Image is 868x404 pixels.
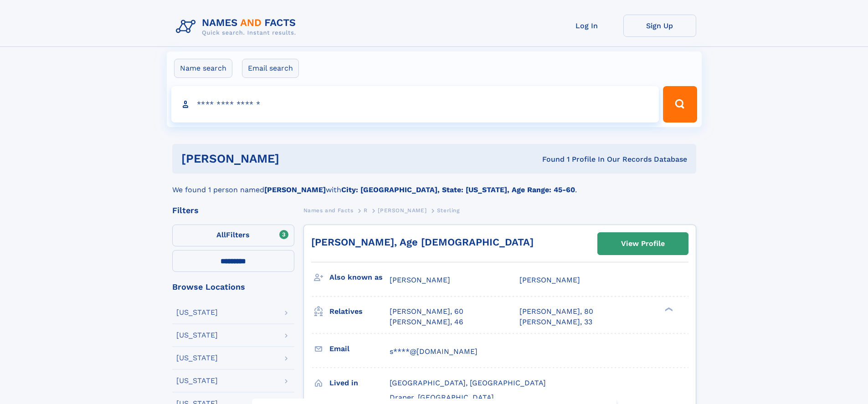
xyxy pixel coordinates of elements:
[411,154,687,164] div: Found 1 Profile In Our Records Database
[176,332,218,339] div: [US_STATE]
[364,205,368,216] a: R
[378,207,426,214] span: [PERSON_NAME]
[329,304,390,319] h3: Relatives
[171,86,659,123] input: search input
[264,185,326,194] b: [PERSON_NAME]
[519,307,593,317] a: [PERSON_NAME], 80
[216,230,226,239] span: All
[390,393,494,402] span: Draper, [GEOGRAPHIC_DATA]
[172,225,294,246] label: Filters
[174,59,232,78] label: Name search
[176,309,218,316] div: [US_STATE]
[378,205,426,216] a: [PERSON_NAME]
[242,59,299,78] label: Email search
[390,307,463,317] a: [PERSON_NAME], 60
[329,270,390,285] h3: Also known as
[176,354,218,362] div: [US_STATE]
[390,378,546,387] span: [GEOGRAPHIC_DATA], [GEOGRAPHIC_DATA]
[437,207,460,214] span: Sterling
[390,276,450,284] span: [PERSON_NAME]
[303,205,354,216] a: Names and Facts
[172,283,294,291] div: Browse Locations
[550,15,623,37] a: Log In
[390,317,463,327] a: [PERSON_NAME], 46
[623,15,696,37] a: Sign Up
[176,377,218,384] div: [US_STATE]
[172,174,696,195] div: We found 1 person named with .
[172,206,294,215] div: Filters
[329,375,390,391] h3: Lived in
[181,153,411,164] h1: [PERSON_NAME]
[621,233,665,254] div: View Profile
[519,276,580,284] span: [PERSON_NAME]
[364,207,368,214] span: R
[598,233,688,255] a: View Profile
[311,236,534,248] a: [PERSON_NAME], Age [DEMOGRAPHIC_DATA]
[341,185,575,194] b: City: [GEOGRAPHIC_DATA], State: [US_STATE], Age Range: 45-60
[663,307,673,312] div: ❯
[519,317,592,327] a: [PERSON_NAME], 33
[663,86,697,123] button: Search Button
[172,15,303,39] img: Logo Names and Facts
[329,341,390,357] h3: Email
